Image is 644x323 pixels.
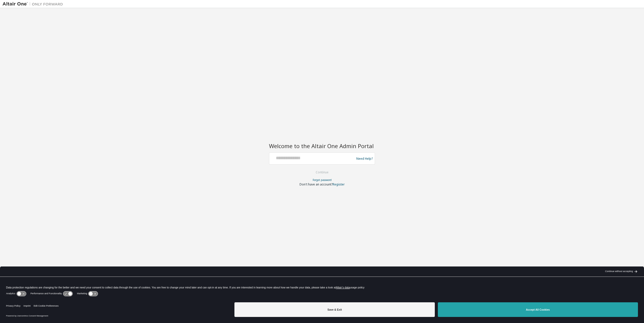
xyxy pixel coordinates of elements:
[356,158,373,159] a: Need Help?
[333,182,345,186] a: Register
[313,178,332,182] a: Forgot password
[300,182,333,186] span: Don't have an account?
[269,142,375,149] h2: Welcome to the Altair One Admin Portal
[3,2,66,7] img: Altair One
